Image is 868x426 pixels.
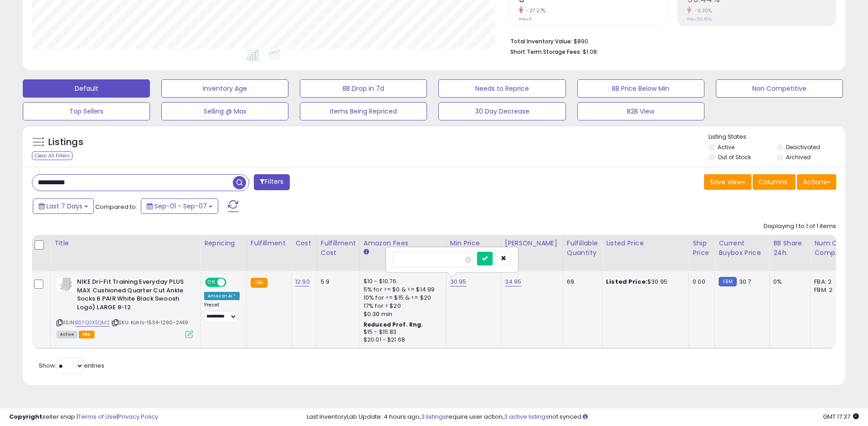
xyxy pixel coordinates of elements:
[77,278,188,314] b: NIKE Dri-Fit Training Everyday PLUS MAX Cushioned Quarter Cut Ankle Socks 6 PAIR White Black Swoo...
[23,79,150,98] button: Default
[79,331,94,338] span: FBA
[510,35,829,46] li: $890
[759,177,787,187] span: Columns
[364,321,423,328] b: Reduced Prof. Rng.
[364,294,439,302] div: 10% for >= $15 & <= $20
[23,102,150,120] button: Top Sellers
[95,203,137,211] span: Compared to:
[321,239,356,258] div: Fulfillment Cost
[583,47,597,56] span: $1.08
[719,239,765,258] div: Current Buybox Price
[764,222,836,231] div: Displaying 1 to 1 of 1 items
[75,319,110,327] a: B07QGXSQM2
[9,412,42,421] strong: Copyright
[716,79,843,98] button: Non Competitive
[823,412,859,421] span: 2025-09-17 17:37 GMT
[519,16,532,22] small: Prev: 11
[505,239,559,248] div: [PERSON_NAME]
[719,277,736,286] small: FBM
[687,16,712,22] small: Prev: 53.60%
[364,278,439,286] div: $10 - $10.76
[450,239,497,248] div: Min Price
[814,239,847,258] div: Num of Comp.
[78,412,117,421] a: Terms of Use
[204,292,240,300] div: Amazon AI *
[786,153,811,161] label: Archived
[505,277,522,286] a: 34.95
[204,239,243,248] div: Repricing
[567,239,598,258] div: Fulfillable Quantity
[739,277,751,286] span: 30.7
[577,102,704,120] button: B2B View
[48,136,83,149] h5: Listings
[33,198,94,214] button: Last 7 Days
[567,278,595,286] div: 69
[364,286,439,294] div: 5% for >= $0 & <= $14.99
[225,279,240,286] span: OFF
[510,37,572,45] b: Total Inventory Value:
[606,277,647,286] b: Listed Price:
[56,331,77,338] span: All listings currently available for purchase on Amazon
[364,302,439,310] div: 17% for > $20
[46,202,82,211] span: Last 7 Days
[577,79,704,98] button: BB Price Below Min
[504,412,549,421] a: 3 active listings
[295,277,310,286] a: 12.90
[814,278,844,286] div: FBA: 2
[300,79,427,98] button: BB Drop in 7d
[251,239,288,248] div: Fulfillment
[606,278,682,286] div: $30.95
[321,278,353,286] div: 5.9
[450,277,467,286] a: 30.95
[523,7,546,14] small: -27.27%
[300,102,427,120] button: Items Being Repriced
[141,198,218,214] button: Sep-01 - Sep-07
[693,278,708,286] div: 0.00
[111,319,189,326] span: | SKU: Kohls-1534-1290-2449
[773,239,806,258] div: BB Share 24h.
[718,153,751,161] label: Out of Stock
[39,361,104,370] span: Show: entries
[753,174,796,190] button: Columns
[254,174,289,190] button: Filters
[606,239,685,248] div: Listed Price
[56,278,193,337] div: ASIN:
[438,102,565,120] button: 30 Day Decrease
[364,239,442,248] div: Amazon Fees
[704,174,751,190] button: Save View
[709,133,845,141] p: Listing States:
[161,102,288,120] button: Selling @ Max
[773,278,803,286] div: 0%
[364,328,439,336] div: $15 - $15.83
[691,7,712,14] small: -0.30%
[154,202,207,211] span: Sep-01 - Sep-07
[56,278,75,291] img: 41G88Ff+PJL._SL40_.jpg
[364,248,369,256] small: Amazon Fees.
[421,412,446,421] a: 3 listings
[32,151,72,160] div: Clear All Filters
[118,412,158,421] a: Privacy Policy
[307,413,859,421] div: Last InventoryLab Update: 4 hours ago, require user action, not synced.
[718,143,734,151] label: Active
[510,48,581,56] b: Short Term Storage Fees:
[693,239,711,258] div: Ship Price
[204,302,240,322] div: Preset:
[295,239,313,248] div: Cost
[364,310,439,318] div: $0.30 min
[251,278,267,288] small: FBA
[54,239,196,248] div: Title
[786,143,820,151] label: Deactivated
[438,79,565,98] button: Needs to Reprice
[161,79,288,98] button: Inventory Age
[364,336,439,344] div: $20.01 - $21.68
[814,286,844,294] div: FBM: 2
[9,413,158,421] div: seller snap | |
[797,174,836,190] button: Actions
[206,279,217,286] span: ON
